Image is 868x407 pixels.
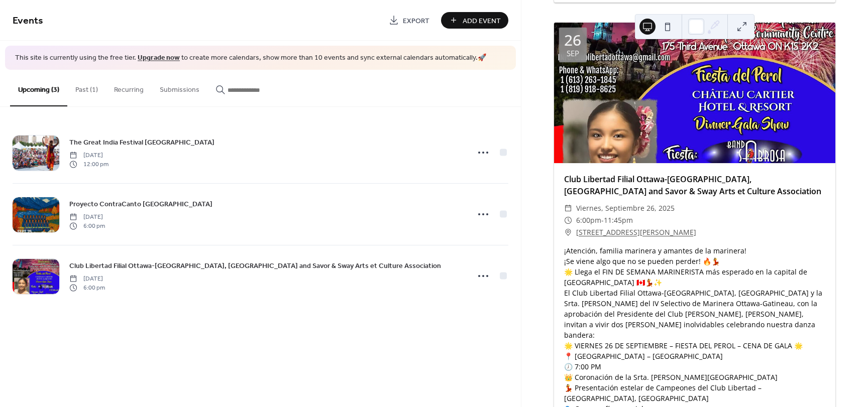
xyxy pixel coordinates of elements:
div: ​ [564,226,572,238]
span: 6:00 pm [69,284,105,293]
span: [DATE] [69,274,105,283]
a: Proyecto ContraCanto [GEOGRAPHIC_DATA] [69,198,212,210]
div: Club Libertad Filial Ottawa-[GEOGRAPHIC_DATA], [GEOGRAPHIC_DATA] and Savor & Sway Arts et Culture... [554,173,835,197]
span: 12:00 pm [69,160,108,169]
button: Upcoming (3) [10,70,67,106]
button: Recurring [106,70,152,105]
a: Export [381,12,437,29]
span: - [601,214,604,226]
span: This site is currently using the free tier. to create more calendars, show more than 10 events an... [15,53,486,63]
button: Add Event [441,12,508,29]
a: The Great India Festival [GEOGRAPHIC_DATA] [69,137,214,148]
span: 6:00 pm [69,222,105,231]
span: Proyecto ContraCanto [GEOGRAPHIC_DATA] [69,199,212,209]
span: Export [403,16,429,26]
span: 6:00pm [576,214,601,226]
button: Submissions [152,70,207,105]
div: 26 [564,33,581,48]
span: Add Event [463,16,501,26]
a: [STREET_ADDRESS][PERSON_NAME] [576,226,696,238]
button: Past (1) [67,70,106,105]
a: Club Libertad Filial Ottawa-[GEOGRAPHIC_DATA], [GEOGRAPHIC_DATA] and Savor & Sway Arts et Culture... [69,260,441,272]
span: viernes, septiembre 26, 2025 [576,202,675,214]
a: Upgrade now [138,51,180,65]
span: Club Libertad Filial Ottawa-[GEOGRAPHIC_DATA], [GEOGRAPHIC_DATA] and Savor & Sway Arts et Culture... [69,260,441,271]
span: 11:45pm [604,214,633,226]
div: ​ [564,202,572,214]
div: ​ [564,214,572,226]
span: The Great India Festival [GEOGRAPHIC_DATA] [69,137,214,148]
span: [DATE] [69,212,105,221]
span: Events [13,11,43,31]
span: [DATE] [69,151,108,160]
div: sep [567,50,579,57]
